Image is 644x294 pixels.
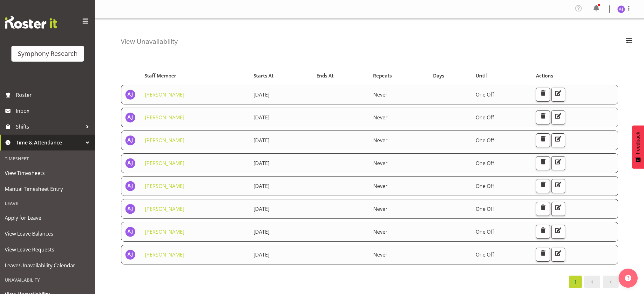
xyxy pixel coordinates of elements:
[254,91,269,98] span: [DATE]
[2,181,94,197] a: Manual Timesheet Entry
[16,122,83,131] span: Shifts
[16,106,92,116] span: Inbox
[254,137,269,144] span: [DATE]
[476,205,494,212] span: One Off
[373,205,388,212] span: Never
[476,183,494,190] span: One Off
[551,156,565,170] button: Edit Unavailability
[125,204,135,214] img: aditi-jaiswal1830.jpg
[373,114,388,121] span: Never
[5,229,91,238] span: View Leave Balances
[536,248,550,262] button: Delete Unavailability
[536,225,550,239] button: Delete Unavailability
[5,168,91,178] span: View Timesheets
[2,165,94,181] a: View Timesheets
[254,72,309,79] div: Starts At
[145,251,184,258] a: [PERSON_NAME]
[536,179,550,193] button: Delete Unavailability
[125,135,135,145] img: aditi-jaiswal1830.jpg
[476,114,494,121] span: One Off
[254,228,269,235] span: [DATE]
[254,114,269,121] span: [DATE]
[476,137,494,144] span: One Off
[145,72,246,79] div: Staff Member
[254,183,269,190] span: [DATE]
[373,160,388,167] span: Never
[125,250,135,260] img: aditi-jaiswal1830.jpg
[2,273,94,286] div: Unavailability
[125,158,135,168] img: aditi-jaiswal1830.jpg
[125,90,135,100] img: aditi-jaiswal1830.jpg
[476,228,494,235] span: One Off
[625,275,631,281] img: help-xxl-2.png
[476,91,494,98] span: One Off
[2,226,94,242] a: View Leave Balances
[2,152,94,165] div: Timesheet
[551,110,565,124] button: Edit Unavailability
[145,137,184,144] a: [PERSON_NAME]
[551,179,565,193] button: Edit Unavailability
[254,251,269,258] span: [DATE]
[551,202,565,216] button: Edit Unavailability
[632,125,644,169] button: Feedback - Show survey
[551,225,565,239] button: Edit Unavailability
[2,257,94,273] a: Leave/Unavailability Calendar
[433,72,468,79] div: Days
[145,91,184,98] a: [PERSON_NAME]
[551,88,565,102] button: Edit Unavailability
[2,242,94,257] a: View Leave Requests
[373,183,388,190] span: Never
[125,181,135,191] img: aditi-jaiswal1830.jpg
[373,72,426,79] div: Repeats
[536,202,550,216] button: Delete Unavailability
[536,110,550,124] button: Delete Unavailability
[5,261,91,270] span: Leave/Unavailability Calendar
[373,228,388,235] span: Never
[622,35,636,49] button: Filter Employees
[551,248,565,262] button: Edit Unavailability
[476,160,494,167] span: One Off
[5,213,91,223] span: Apply for Leave
[373,251,388,258] span: Never
[2,210,94,226] a: Apply for Leave
[316,72,366,79] div: Ends At
[121,38,178,45] h4: View Unavailability
[5,184,91,194] span: Manual Timesheet Entry
[145,205,184,212] a: [PERSON_NAME]
[145,114,184,121] a: [PERSON_NAME]
[373,137,388,144] span: Never
[536,88,550,102] button: Delete Unavailability
[373,91,388,98] span: Never
[536,72,615,79] div: Actions
[145,183,184,190] a: [PERSON_NAME]
[5,16,57,29] img: Rosterit website logo
[5,245,91,254] span: View Leave Requests
[536,156,550,170] button: Delete Unavailability
[145,160,184,167] a: [PERSON_NAME]
[536,133,550,147] button: Delete Unavailability
[635,132,641,154] span: Feedback
[254,205,269,212] span: [DATE]
[16,90,92,100] span: Roster
[145,228,184,235] a: [PERSON_NAME]
[254,160,269,167] span: [DATE]
[125,112,135,123] img: aditi-jaiswal1830.jpg
[125,227,135,237] img: aditi-jaiswal1830.jpg
[476,251,494,258] span: One Off
[2,197,94,210] div: Leave
[551,133,565,147] button: Edit Unavailability
[18,49,78,58] div: Symphony Research
[617,5,625,13] img: aditi-jaiswal1830.jpg
[16,138,83,147] span: Time & Attendance
[476,72,529,79] div: Until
